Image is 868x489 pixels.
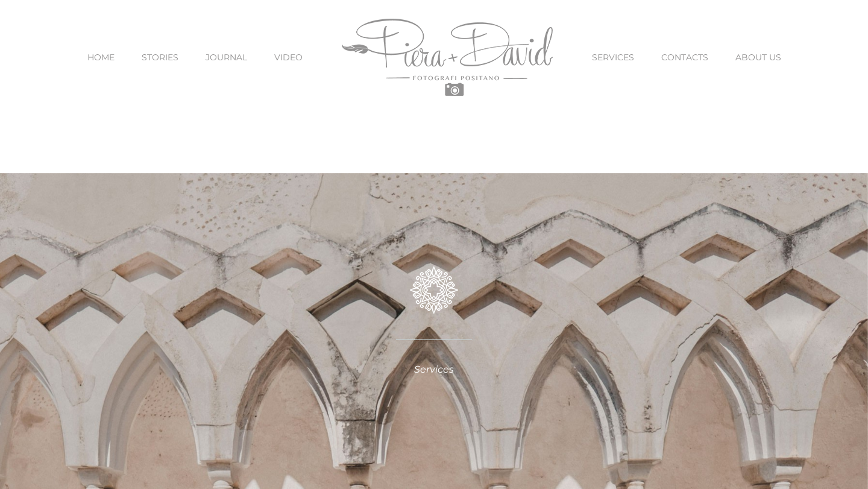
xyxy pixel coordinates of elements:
img: Piera Plus David Photography Positano Logo [342,19,553,96]
a: ABOUT US [735,32,781,83]
span: VIDEO [274,53,303,62]
span: JOURNAL [206,53,247,62]
span: HOME [87,53,115,62]
a: STORIES [142,32,178,83]
a: JOURNAL [206,32,247,83]
a: HOME [87,32,115,83]
span: SERVICES [592,53,634,62]
img: ghiri_bianco [410,267,458,314]
a: SERVICES [592,32,634,83]
em: Services [414,364,454,375]
span: ABOUT US [735,53,781,62]
a: VIDEO [274,32,303,83]
span: STORIES [142,53,178,62]
a: CONTACTS [661,32,708,83]
span: CONTACTS [661,53,708,62]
